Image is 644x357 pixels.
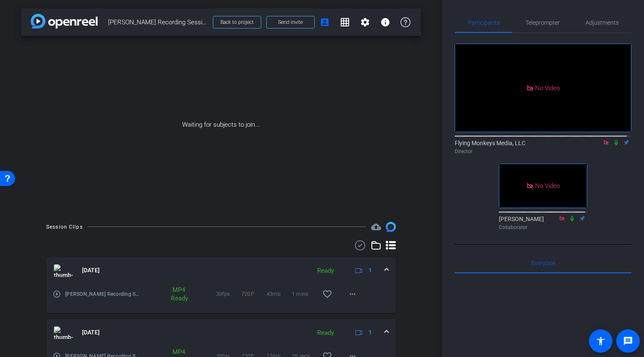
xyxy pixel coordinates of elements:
mat-icon: grid_on [340,17,350,27]
span: Everyone [531,260,555,266]
span: Destinations for your clips [371,222,381,232]
mat-icon: settings [360,17,370,27]
div: Collaborator [499,224,587,231]
div: thumb-nail[DATE]Ready1 [46,284,396,313]
img: app-logo [31,14,98,29]
span: [DATE] [82,328,100,337]
mat-icon: cloud_upload [371,222,381,232]
mat-expansion-panel-header: thumb-nail[DATE]Ready1 [46,257,396,284]
span: Adjustments [586,20,619,26]
button: Send invite [266,16,315,29]
mat-icon: play_circle_outline [53,290,61,298]
span: 1 mins [292,290,317,298]
div: Session Clips [46,223,83,231]
img: thumb-nail [54,264,73,277]
div: Ready [313,266,338,276]
mat-icon: favorite_border [322,289,332,299]
div: MP4 Ready [167,286,189,302]
span: [PERSON_NAME] Recording Session-[PERSON_NAME]-2025-09-18-16-43-17-288-0 [65,290,140,298]
span: 720P [241,290,267,298]
div: Director [455,148,631,155]
span: 30fps [216,290,241,298]
span: Participants [468,20,500,26]
div: Flying Monkeys Media, LLC [455,139,631,155]
mat-icon: account_box [320,17,330,27]
mat-icon: info [380,17,390,27]
div: Waiting for subjects to join... [21,36,421,214]
mat-expansion-panel-header: thumb-nail[DATE]Ready1 [46,319,396,346]
mat-icon: message [623,336,633,346]
img: Session clips [386,222,396,232]
button: Back to project [213,16,261,29]
span: No Video [535,84,560,91]
span: No Video [535,182,560,190]
span: 1 [368,266,372,275]
mat-icon: more_horiz [347,289,358,299]
span: Teleprompter [525,20,560,26]
div: Ready [313,328,338,338]
img: thumb-nail [54,326,73,339]
mat-icon: accessibility [596,336,606,346]
span: [PERSON_NAME] Recording Session [108,14,208,31]
div: [PERSON_NAME] [499,215,587,231]
span: Back to project [220,19,254,25]
span: Send invite [278,19,303,26]
span: 1 [368,328,372,337]
span: 43mb [267,290,292,298]
span: [DATE] [82,266,100,275]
